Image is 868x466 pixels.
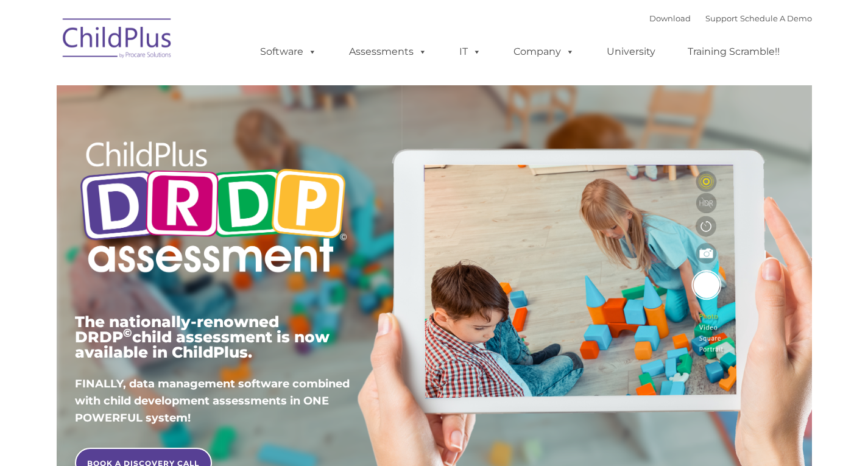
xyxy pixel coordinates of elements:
[649,13,691,23] a: Download
[447,40,493,64] a: IT
[705,13,738,23] a: Support
[501,40,587,64] a: Company
[123,326,132,340] sup: ©
[75,312,330,361] span: The nationally-renowned DRDP child assessment is now available in ChildPlus.
[248,40,329,64] a: Software
[75,377,350,425] span: FINALLY, data management software combined with child development assessments in ONE POWERFUL sys...
[676,40,792,64] a: Training Scramble!!
[649,13,812,23] font: |
[337,40,439,64] a: Assessments
[740,13,812,23] a: Schedule A Demo
[57,10,178,71] img: ChildPlus by Procare Solutions
[75,125,351,293] img: Copyright - DRDP Logo Light
[595,40,668,64] a: University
